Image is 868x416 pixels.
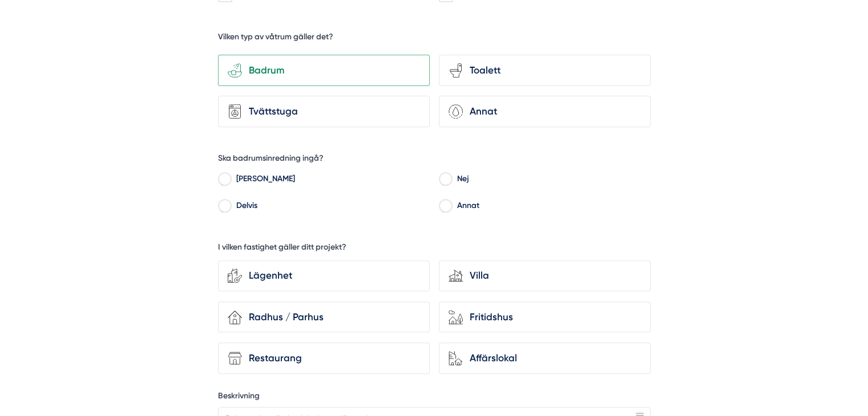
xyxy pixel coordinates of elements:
[451,172,651,189] label: Nej
[218,242,346,256] h5: I vilken fastighet gäller ditt projekt?
[439,202,452,213] input: Annat
[451,198,651,215] label: Annat
[218,153,324,167] h5: Ska badrumsinredning ingå?
[231,172,430,189] label: [PERSON_NAME]
[218,31,333,46] h5: Vilken typ av våtrum gäller det?
[218,202,231,213] input: Delvis
[218,390,651,405] label: Beskrivning
[231,198,430,215] label: Delvis
[439,176,452,186] input: Nej
[218,176,231,186] input: Ja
